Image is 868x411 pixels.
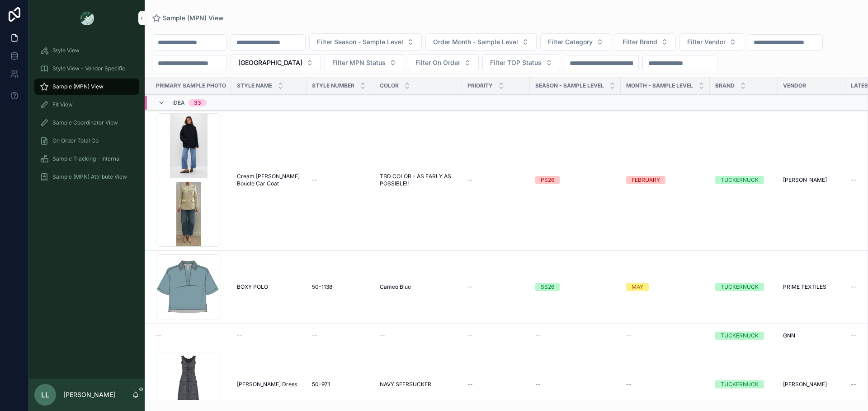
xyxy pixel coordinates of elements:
[467,82,493,89] span: PRIORITY
[679,33,744,51] button: Select Button
[152,14,224,23] a: Sample (MPN) View
[332,58,386,67] span: Filter MPN Status
[626,332,704,339] a: --
[380,332,385,339] span: --
[626,283,704,291] a: MAY
[783,176,827,184] span: [PERSON_NAME]
[467,332,524,339] a: --
[52,101,73,108] span: Fit View
[163,14,224,23] span: Sample (MPN) View
[34,169,139,185] a: Sample (MPN) Attribute View
[380,82,399,89] span: Color
[41,389,49,400] span: LL
[623,37,657,46] span: Filter Brand
[535,332,615,339] a: --
[325,54,404,71] button: Select Button
[467,176,473,184] span: --
[237,82,272,89] span: Style Name
[715,380,772,388] a: TUCKERNUCK
[317,37,403,46] span: Filter Season - Sample Level
[237,381,301,388] a: [PERSON_NAME] Dress
[312,176,317,184] span: --
[408,54,479,71] button: Select Button
[626,381,632,388] span: --
[721,380,759,388] div: TUCKERNUCK
[715,176,772,184] a: TUCKERNUCK
[783,381,827,388] span: [PERSON_NAME]
[34,79,139,95] a: Sample (MPN) View
[467,332,473,339] span: --
[52,173,127,180] span: Sample (MPN) Attribute View
[721,176,759,184] div: TUCKERNUCK
[63,390,115,399] p: [PERSON_NAME]
[783,381,840,388] a: [PERSON_NAME]
[312,283,369,291] a: 50-1138
[52,65,125,72] span: Style View - Vendor Specific
[721,332,759,340] div: TUCKERNUCK
[783,283,826,291] span: PRIME TEXTILES
[467,283,524,291] a: --
[29,36,145,197] div: scrollable content
[783,332,795,339] span: GNN
[783,283,840,291] a: PRIME TEXTILES
[626,176,704,184] a: FEBRUARY
[237,381,297,388] span: [PERSON_NAME] Dress
[783,332,840,339] a: GNN
[535,176,615,184] a: PS26
[194,99,201,106] div: 33
[156,332,226,339] a: --
[34,42,139,59] a: Style View
[309,33,422,51] button: Select Button
[237,283,301,291] a: BOXY POLO
[237,283,268,291] span: BOXY POLO
[851,176,856,184] span: --
[687,37,726,46] span: Filter Vendor
[52,119,118,126] span: Sample Coordinator View
[52,155,121,162] span: Sample Tracking - Internal
[172,99,185,106] span: Idea
[237,332,301,339] a: --
[467,381,473,388] span: --
[237,173,301,187] a: Cream [PERSON_NAME] Boucle Car Coat
[626,82,693,89] span: MONTH - SAMPLE LEVEL
[851,381,856,388] span: --
[312,332,317,339] span: --
[548,37,593,46] span: Filter Category
[783,82,806,89] span: Vendor
[312,82,354,89] span: Style Number
[156,332,161,339] span: --
[632,176,660,184] div: FEBRUARY
[425,33,537,51] button: Select Button
[231,54,321,71] button: Select Button
[535,332,541,339] span: --
[467,381,524,388] a: --
[851,332,856,339] span: --
[541,283,554,291] div: SS26
[380,283,457,291] a: Cameo Blue
[380,381,431,388] span: NAVY SEERSUCKER
[156,82,226,89] span: PRIMARY SAMPLE PHOTO
[380,381,457,388] a: NAVY SEERSUCKER
[237,332,242,339] span: --
[535,82,604,89] span: Season - Sample Level
[715,332,772,340] a: TUCKERNUCK
[380,283,411,291] span: Cameo Blue
[467,176,524,184] a: --
[380,173,457,187] a: TBD COLOR - AS EARLY AS POSSIBLE!!
[238,58,302,67] span: [GEOGRAPHIC_DATA]
[34,151,139,167] a: Sample Tracking - Internal
[52,137,99,144] span: On Order Total Co
[380,332,457,339] a: --
[34,60,139,77] a: Style View - Vendor Specific
[312,381,330,388] span: 50-971
[626,381,704,388] a: --
[415,58,460,67] span: Filter On Order
[312,176,369,184] a: --
[715,82,735,89] span: Brand
[715,283,772,291] a: TUCKERNUCK
[535,283,615,291] a: SS26
[540,33,611,51] button: Select Button
[851,283,856,291] span: --
[467,283,473,291] span: --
